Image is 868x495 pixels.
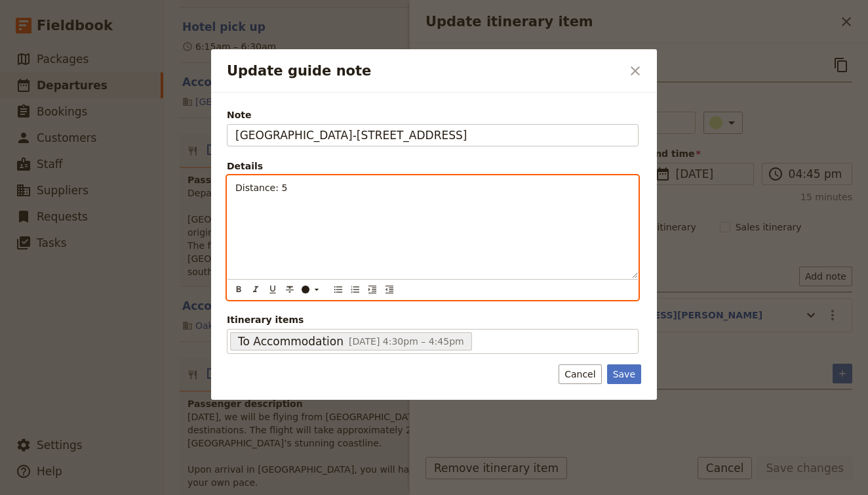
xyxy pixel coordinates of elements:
[248,282,263,297] button: Format italic
[624,60,646,82] button: Close dialog
[235,183,287,193] span: Distance: 5
[382,282,397,297] button: Decrease indent
[348,282,363,297] button: Numbered list
[227,313,639,326] span: Itinerary items
[238,334,344,349] span: To Accommodation
[365,282,380,297] button: Increase indent
[231,282,246,297] button: Format bold
[298,282,325,297] button: ​
[227,108,639,121] span: Note
[300,284,326,295] div: ​
[227,160,639,173] div: Details
[227,61,621,81] h2: Update guide note
[227,124,639,146] input: Note
[331,282,345,297] button: Bulleted list
[349,336,464,347] span: [DATE] 4:30pm – 4:45pm
[266,282,280,297] button: Format underline
[559,364,601,384] button: Cancel
[283,282,297,297] button: Format strikethrough
[607,364,641,384] button: Save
